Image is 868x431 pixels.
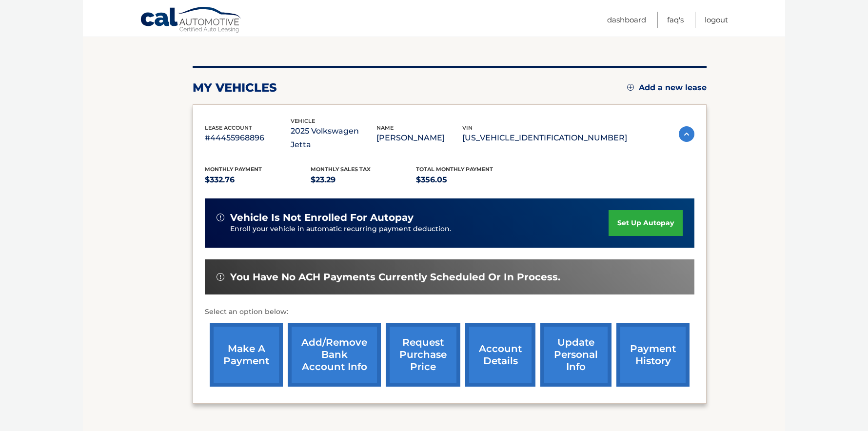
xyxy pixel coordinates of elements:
[627,84,634,91] img: add.svg
[416,173,522,187] p: $356.05
[230,224,609,235] p: Enroll your vehicle in automatic recurring payment deduction.
[205,124,252,131] span: lease account
[193,80,277,95] h2: my vehicles
[230,212,414,224] span: vehicle is not enrolled for autopay
[311,166,371,173] span: Monthly sales Tax
[462,131,627,145] p: [US_VEHICLE_IDENTIFICATION_NUMBER]
[205,306,694,318] p: Select an option below:
[416,166,493,173] span: Total Monthly Payment
[230,271,560,283] span: You have no ACH payments currently scheduled or in process.
[667,12,684,28] a: FAQ's
[205,166,262,173] span: Monthly Payment
[205,131,291,145] p: #44455968896
[140,6,242,35] a: Cal Automotive
[627,83,707,93] a: Add a new lease
[462,124,473,131] span: vin
[705,12,728,28] a: Logout
[217,214,224,221] img: alert-white.svg
[376,131,462,145] p: [PERSON_NAME]
[540,323,612,387] a: update personal info
[288,323,381,387] a: Add/Remove bank account info
[609,210,683,236] a: set up autopay
[205,173,311,187] p: $332.76
[311,173,416,187] p: $23.29
[465,323,535,387] a: account details
[217,273,224,281] img: alert-white.svg
[607,12,646,28] a: Dashboard
[376,124,394,131] span: name
[616,323,690,387] a: payment history
[291,124,376,152] p: 2025 Volkswagen Jetta
[386,323,460,387] a: request purchase price
[679,126,694,142] img: accordion-active.svg
[291,118,315,124] span: vehicle
[210,323,283,387] a: make a payment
